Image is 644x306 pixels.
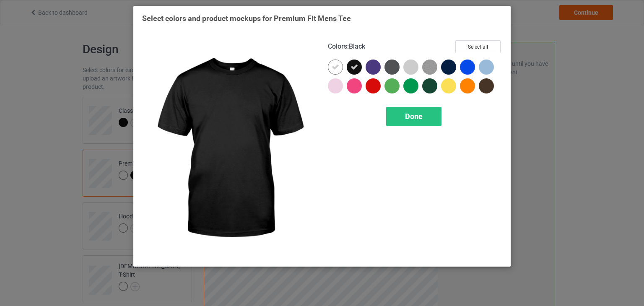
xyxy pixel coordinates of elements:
[422,60,437,75] img: heather_texture.png
[142,14,351,23] span: Select colors and product mockups for Premium Fit Mens Tee
[142,40,316,258] img: regular.jpg
[349,42,365,50] span: Black
[328,42,347,50] span: Colors
[328,42,365,51] h4: :
[405,112,423,121] span: Done
[455,40,501,53] button: Select all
